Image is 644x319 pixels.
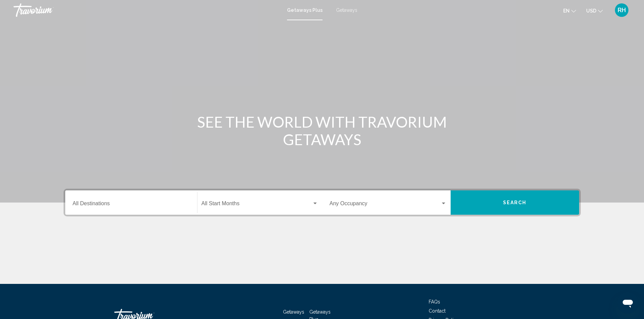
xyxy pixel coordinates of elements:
a: Contact [429,308,446,314]
a: FAQs [429,299,440,304]
a: Getaways [336,7,357,13]
button: Change language [563,6,576,16]
span: Search [503,200,527,206]
button: User Menu [613,3,630,17]
iframe: Button to launch messaging window [617,292,639,314]
a: Travorium [14,3,280,17]
a: Getaways Plus [287,7,323,13]
span: en [563,8,570,14]
a: Getaways [283,309,304,315]
div: Search widget [65,190,579,215]
button: Change currency [586,6,603,16]
span: RH [618,7,626,14]
h1: SEE THE WORLD WITH TRAVORIUM GETAWAYS [195,113,449,148]
span: USD [586,8,596,14]
button: Search [451,190,579,215]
